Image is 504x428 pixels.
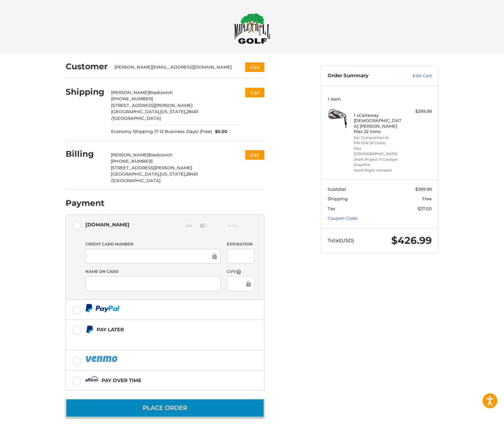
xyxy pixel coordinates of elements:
[160,171,186,177] span: [US_STATE],
[245,62,264,72] button: Edit
[85,325,94,334] img: Pay Later icon
[212,128,228,135] span: $0.00
[66,87,104,97] h2: Shipping
[418,206,432,211] span: $27.00
[354,135,404,146] li: Set Composition 6-PW+SW (6 Clubs)
[148,152,172,157] span: Bradcovich
[328,215,357,221] a: Coupon Code
[328,196,348,201] span: Shipping
[85,219,130,230] div: [DOMAIN_NAME]
[111,128,212,135] span: Economy Shipping (7-12 Business Days) (Free)
[354,157,404,168] li: Shaft Project X Catalyst Graphite
[415,186,432,192] span: $399.99
[111,90,149,95] span: [PERSON_NAME]
[328,96,432,102] h3: 1 Item
[85,241,221,247] label: Credit Card Number
[422,196,432,201] span: Free
[399,73,432,79] a: Edit Cart
[85,376,99,384] img: Affirm icon
[111,171,198,183] span: 28461 /
[66,61,108,72] h2: Customer
[66,149,104,159] h2: Billing
[149,90,173,95] span: Bradcovich
[245,150,264,160] button: Edit
[85,304,120,312] img: PayPal icon
[85,269,221,275] label: Name on Card
[102,375,141,386] div: Pay over time
[227,269,254,275] label: CVV
[450,410,504,428] iframe: Google Customer Reviews
[66,399,264,417] button: Place Order
[328,237,354,244] span: Total (USD)
[111,165,192,170] span: [STREET_ADDRESS][PERSON_NAME]
[97,324,223,335] div: Pay Later
[111,109,160,114] span: [GEOGRAPHIC_DATA],
[160,109,186,114] span: [US_STATE],
[114,64,233,71] div: [PERSON_NAME][EMAIL_ADDRESS][DOMAIN_NAME]
[391,234,432,247] span: $426.99
[112,178,161,183] span: [GEOGRAPHIC_DATA]
[406,108,432,115] div: $399.99
[328,186,346,192] span: Subtotal
[354,146,404,157] li: Flex [DEMOGRAPHIC_DATA]
[111,158,153,164] span: [PHONE_NUMBER]
[227,241,254,247] label: Expiration
[66,198,104,208] h2: Payment
[111,109,198,121] span: 28461 /
[111,103,193,108] span: [STREET_ADDRESS][PERSON_NAME]
[234,13,270,44] img: Maple Hill Golf
[85,337,223,342] iframe: PayPal Message 1
[354,113,404,134] h4: 1 x Callaway [DEMOGRAPHIC_DATA] [PERSON_NAME] Max 22 Irons
[111,152,148,157] span: [PERSON_NAME]
[111,96,153,101] span: [PHONE_NUMBER]
[245,88,264,97] button: Edit
[328,206,335,211] span: Tax
[113,115,161,121] span: [GEOGRAPHIC_DATA]
[111,171,160,177] span: [GEOGRAPHIC_DATA],
[328,73,399,79] h3: Order Summary
[354,168,404,173] li: Hand Right-Handed
[85,355,119,363] img: PayPal icon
